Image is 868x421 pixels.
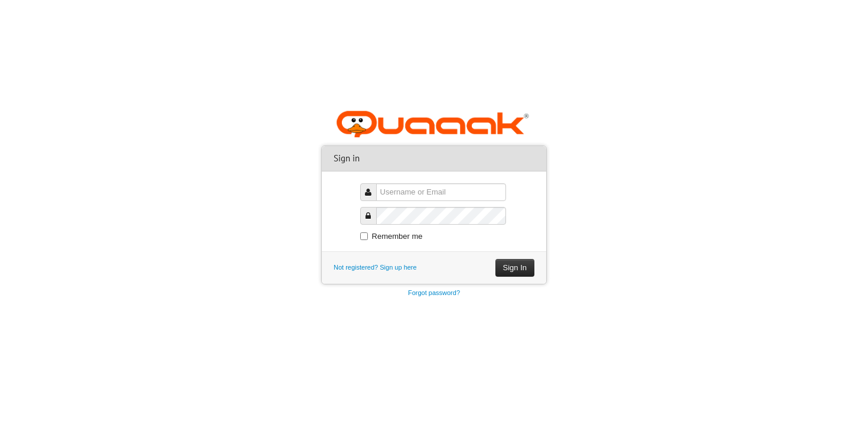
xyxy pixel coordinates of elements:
input: Username or Email [376,183,506,201]
label: Remember me [360,231,508,242]
div: Sign in [322,146,546,171]
a: Forgot password? [408,289,460,296]
button: Sign In [495,259,534,277]
a: Not registered? Sign up here [334,264,417,271]
input: Remember me [360,232,368,240]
